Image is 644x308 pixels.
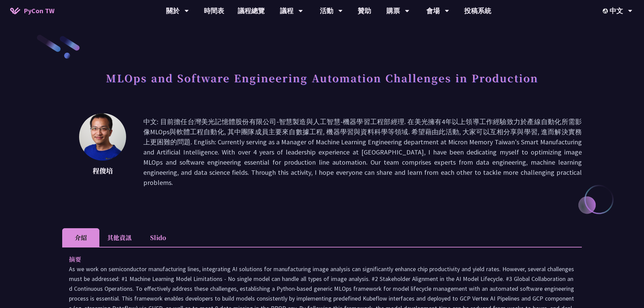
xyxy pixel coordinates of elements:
h1: MLOps and Software Engineering Automation Challenges in Production [106,68,538,88]
p: 程俊培 [79,166,126,176]
a: PyCon TW [3,2,61,19]
p: 摘要 [69,254,562,264]
span: PyCon TW [24,6,54,16]
img: Locale Icon [603,8,610,14]
li: 介紹 [62,228,99,247]
p: 中文: 目前擔任台灣美光記憶體股份有限公司-智慧製造與人工智慧-機器學習工程部經理. 在美光擁有4年以上領導工作經驗致力於產線自動化所需影像MLOps與軟體工程自動化, 其中團隊成員主要來自數據... [143,117,582,188]
li: 其他資訊 [99,228,139,247]
img: Home icon of PyCon TW 2025 [10,7,20,14]
li: Slido [139,228,176,247]
img: 程俊培 [79,113,126,161]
